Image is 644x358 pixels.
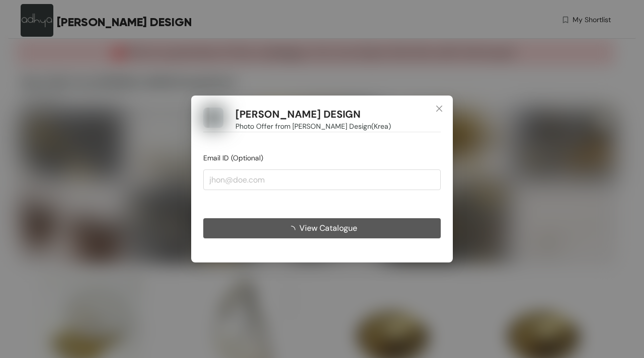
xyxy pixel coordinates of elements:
h1: [PERSON_NAME] DESIGN [235,108,361,121]
span: View Catalogue [299,222,357,234]
input: jhon@doe.com [203,169,441,190]
span: loading [287,226,299,234]
span: Email ID (Optional) [203,153,263,162]
button: View Catalogue [203,218,441,238]
span: close [435,105,443,113]
img: Buyer Portal [203,108,223,128]
span: Photo Offer from [PERSON_NAME] Design(Krea) [235,121,391,132]
button: Close [426,96,453,123]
